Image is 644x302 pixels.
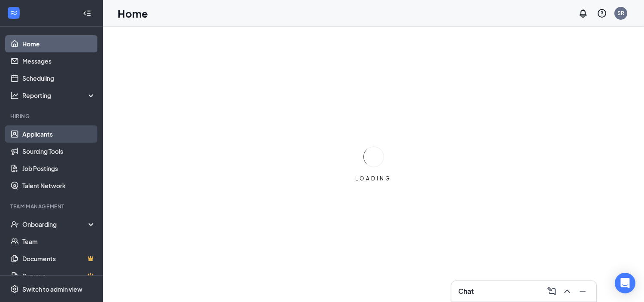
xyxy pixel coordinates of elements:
[22,125,96,143] a: Applicants
[10,285,19,293] svg: Settings
[22,143,96,160] a: Sourcing Tools
[22,220,88,229] div: Onboarding
[562,286,572,296] svg: ChevronUp
[10,203,94,210] div: Team Management
[118,6,148,21] h1: Home
[22,285,82,293] div: Switch to admin view
[83,9,91,18] svg: Collapse
[576,284,590,298] button: Minimize
[545,284,559,298] button: ComposeMessage
[615,273,635,293] div: Open Intercom Messenger
[547,286,557,296] svg: ComposeMessage
[9,9,18,17] svg: WorkstreamLogo
[10,220,19,229] svg: UserCheck
[597,8,607,18] svg: QuestionInfo
[560,284,574,298] button: ChevronUp
[458,287,474,296] h3: Chat
[10,91,19,100] svg: Analysis
[577,286,588,296] svg: Minimize
[22,160,96,177] a: Job Postings
[22,267,96,284] a: SurveysCrown
[22,233,96,250] a: Team
[22,250,96,267] a: DocumentsCrown
[10,113,94,120] div: Hiring
[22,35,96,52] a: Home
[617,9,624,17] div: SR
[22,177,96,194] a: Talent Network
[352,175,395,182] div: LOADING
[22,91,96,100] div: Reporting
[22,70,96,87] a: Scheduling
[578,8,588,18] svg: Notifications
[22,52,96,70] a: Messages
